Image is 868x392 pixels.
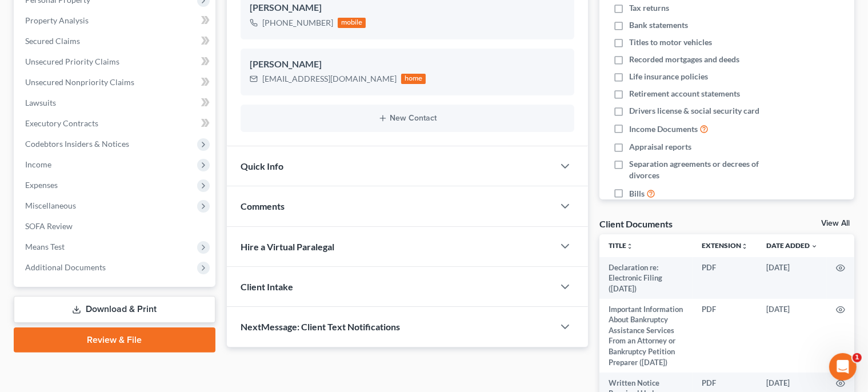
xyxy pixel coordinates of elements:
[241,201,285,211] span: Comments
[629,71,708,82] span: Life insurance policies
[629,37,712,48] span: Titles to motor vehicles
[25,201,76,210] span: Miscellaneous
[599,218,673,230] div: Client Documents
[629,88,740,99] span: Retirement account statements
[25,15,89,25] span: Property Analysis
[338,18,366,28] div: mobile
[629,2,669,14] span: Tax returns
[821,219,850,227] a: View All
[25,77,134,87] span: Unsecured Nonpriority Claims
[16,113,215,134] a: Executory Contracts
[16,31,215,51] a: Secured Claims
[25,57,119,66] span: Unsecured Priority Claims
[401,74,426,84] div: home
[16,93,215,113] a: Lawsuits
[25,262,106,272] span: Additional Documents
[693,299,757,373] td: PDF
[829,353,857,381] iframe: Intercom live chat
[599,299,693,373] td: Important Information About Bankruptcy Assistance Services From an Attorney or Bankruptcy Petitio...
[766,241,818,250] a: Date Added expand_more
[25,139,129,149] span: Codebtors Insiders & Notices
[629,105,759,117] span: Drivers license & social security card
[241,281,293,292] span: Client Intake
[626,243,633,250] i: unfold_more
[14,296,215,323] a: Download & Print
[25,118,98,128] span: Executory Contracts
[25,221,73,231] span: SOFA Review
[16,72,215,93] a: Unsecured Nonpriority Claims
[629,19,688,31] span: Bank statements
[241,161,283,171] span: Quick Info
[16,51,215,72] a: Unsecured Priority Claims
[693,257,757,299] td: PDF
[609,241,633,250] a: Titleunfold_more
[853,353,862,362] span: 1
[241,321,400,332] span: NextMessage: Client Text Notifications
[16,216,215,237] a: SOFA Review
[262,73,397,85] div: [EMAIL_ADDRESS][DOMAIN_NAME]
[629,141,691,153] span: Appraisal reports
[629,188,645,199] span: Bills
[25,242,65,251] span: Means Test
[629,54,739,65] span: Recorded mortgages and deeds
[250,58,565,71] div: [PERSON_NAME]
[25,180,58,190] span: Expenses
[250,114,565,123] button: New Contact
[25,159,51,169] span: Income
[16,10,215,31] a: Property Analysis
[811,243,818,250] i: expand_more
[702,241,748,250] a: Extensionunfold_more
[599,257,693,299] td: Declaration re: Electronic Filing ([DATE])
[629,123,698,135] span: Income Documents
[25,36,80,46] span: Secured Claims
[250,1,565,15] div: [PERSON_NAME]
[262,17,333,29] div: [PHONE_NUMBER]
[757,299,827,373] td: [DATE]
[14,327,215,353] a: Review & File
[741,243,748,250] i: unfold_more
[629,158,781,181] span: Separation agreements or decrees of divorces
[757,257,827,299] td: [DATE]
[241,241,334,252] span: Hire a Virtual Paralegal
[25,98,56,107] span: Lawsuits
